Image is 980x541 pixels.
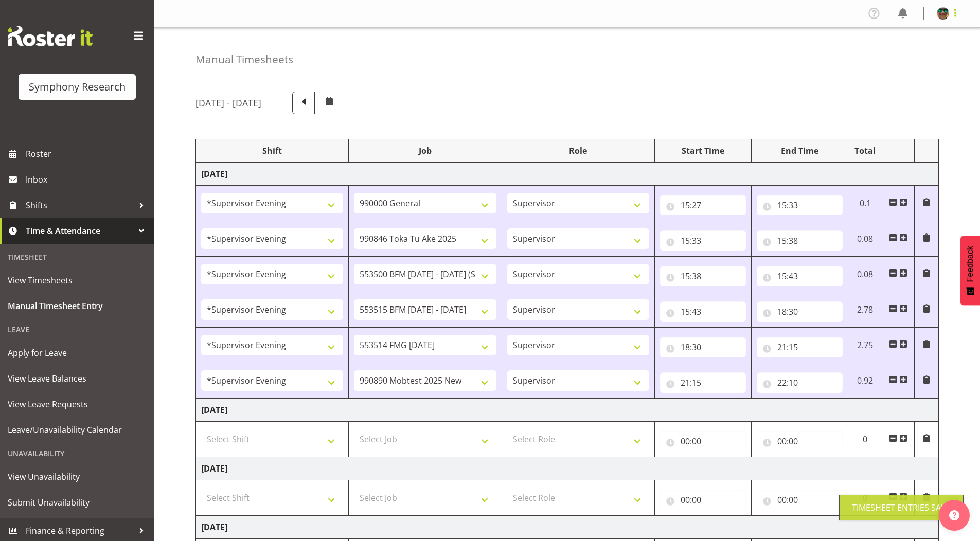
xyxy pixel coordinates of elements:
span: Leave/Unavailability Calendar [8,422,147,438]
img: said-a-husainf550afc858a57597b0cc8f557ce64376.png [937,7,949,20]
td: 2.75 [848,328,882,363]
span: Finance & Reporting [26,523,134,538]
td: 0.08 [848,257,882,292]
input: Click to select... [660,431,746,452]
div: Job [354,145,496,157]
span: Submit Unavailability [8,495,147,510]
td: 0 [848,480,882,516]
div: Leave [3,319,152,340]
a: Submit Unavailability [3,490,152,515]
span: Manual Timesheet Entry [8,298,147,314]
h5: [DATE] - [DATE] [195,97,261,109]
input: Click to select... [757,490,843,510]
div: Symphony Research [29,79,126,95]
input: Click to select... [757,337,843,357]
input: Click to select... [757,301,843,322]
span: View Unavailability [8,469,147,484]
input: Click to select... [660,195,746,215]
div: Total [853,145,877,157]
td: [DATE] [196,399,939,422]
td: 0.08 [848,221,882,257]
a: Leave/Unavailability Calendar [3,417,152,443]
span: Shifts [26,197,134,213]
input: Click to select... [757,431,843,452]
span: Inbox [26,172,149,187]
td: [DATE] [196,163,939,186]
a: Apply for Leave [3,340,152,366]
span: View Timesheets [8,273,147,288]
td: [DATE] [196,516,939,539]
input: Click to select... [660,230,746,251]
button: Feedback - Show survey [960,236,980,305]
input: Click to select... [757,372,843,393]
div: Start Time [660,145,746,157]
a: View Unavailability [3,464,152,490]
input: Click to select... [660,266,746,286]
a: View Leave Balances [3,366,152,391]
div: Shift [201,145,343,157]
td: 2.78 [848,292,882,328]
div: Timesheet Entries Save [852,501,951,514]
a: View Timesheets [3,267,152,293]
h4: Manual Timesheets [195,53,293,65]
input: Click to select... [757,266,843,286]
span: View Leave Balances [8,371,147,386]
input: Click to select... [660,490,746,510]
span: Feedback [966,246,975,282]
span: Roster [26,146,149,161]
span: View Leave Requests [8,396,147,412]
input: Click to select... [660,301,746,322]
input: Click to select... [757,230,843,251]
div: End Time [757,145,843,157]
input: Click to select... [660,372,746,393]
div: Unavailability [3,443,152,464]
div: Role [507,145,649,157]
span: Apply for Leave [8,345,147,360]
input: Click to select... [757,195,843,215]
td: 0 [848,422,882,457]
span: Time & Attendance [26,223,134,239]
img: Rosterit website logo [8,26,93,46]
input: Click to select... [660,337,746,357]
td: [DATE] [196,457,939,480]
td: 0.92 [848,363,882,399]
img: help-xxl-2.png [949,510,959,520]
td: 0.1 [848,186,882,221]
a: Manual Timesheet Entry [3,293,152,319]
div: Timesheet [3,246,152,267]
a: View Leave Requests [3,391,152,417]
